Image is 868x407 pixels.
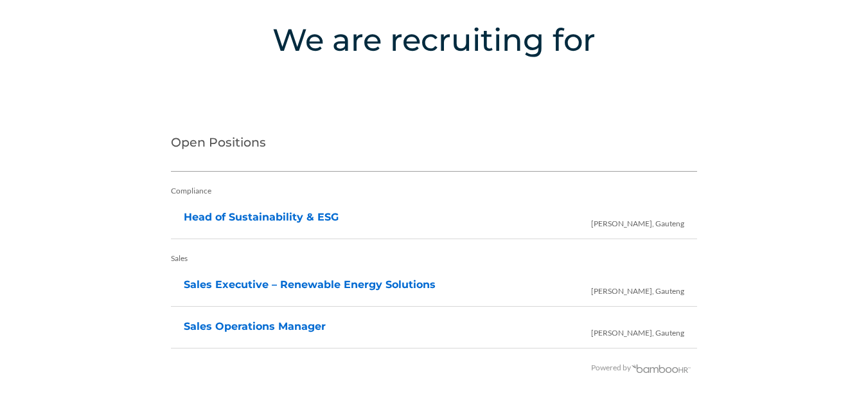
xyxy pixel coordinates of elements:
div: Powered by [171,355,692,381]
img: BambooHR - HR software [631,363,691,373]
div: Compliance [171,178,698,204]
div: Sales [171,246,698,271]
h2: Open Positions [171,120,698,172]
a: Sales Executive – Renewable Energy Solutions [184,278,436,291]
h4: We are recruiting for [58,17,810,62]
span: [PERSON_NAME], Gauteng [591,314,684,346]
a: Head of Sustainability & ESG [184,211,339,223]
span: [PERSON_NAME], Gauteng [591,205,684,237]
span: [PERSON_NAME], Gauteng [591,273,684,304]
a: Sales Operations Manager [184,320,326,332]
